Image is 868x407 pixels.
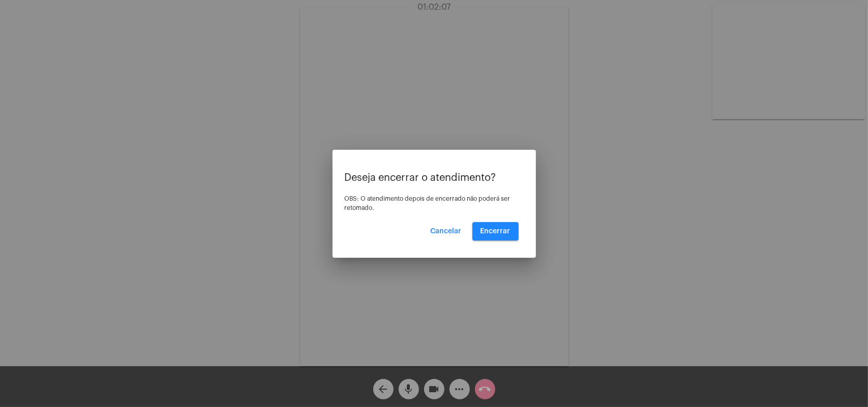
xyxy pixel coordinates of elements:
[472,222,519,240] button: Encerrar
[345,172,524,183] p: Deseja encerrar o atendimento?
[345,196,511,211] span: OBS: O atendimento depois de encerrado não poderá ser retomado.
[423,222,470,240] button: Cancelar
[481,228,511,235] span: Encerrar
[431,228,462,235] span: Cancelar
